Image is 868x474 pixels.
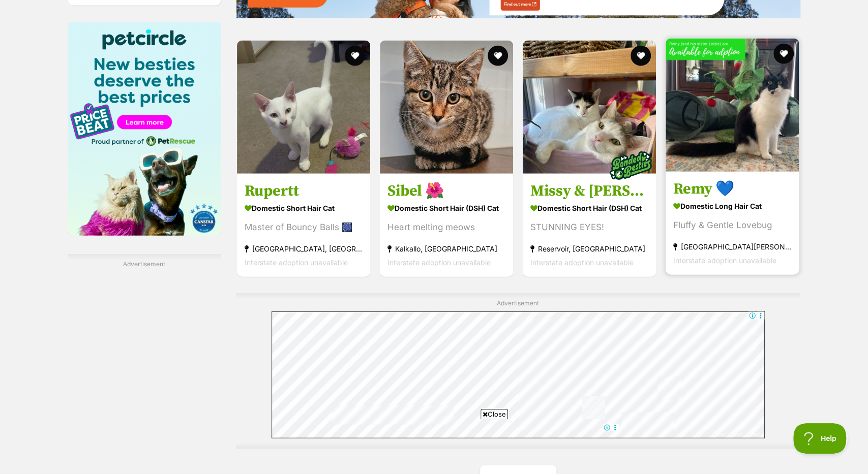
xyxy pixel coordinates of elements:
a: Missy & [PERSON_NAME] 🌷🐈 Domestic Short Hair (DSH) Cat STUNNING EYES! Reservoir, [GEOGRAPHIC_DATA... [523,174,656,277]
span: Interstate adoption unavailable [387,258,491,267]
iframe: Advertisement [272,311,765,438]
span: Close [481,409,508,419]
img: bonded besties [605,140,656,191]
h3: Rupertt [245,181,363,201]
h3: Remy 💙 [673,179,791,199]
span: Interstate adoption unavailable [673,256,776,265]
img: Sibel 🌺 - Domestic Short Hair (DSH) Cat [380,41,513,174]
a: Remy 💙 Domestic Long Hair Cat Fluffy & Gentle Lovebug [GEOGRAPHIC_DATA][PERSON_NAME][GEOGRAPHIC_D... [666,172,799,275]
img: Remy 💙 - Domestic Long Hair Cat [666,39,799,172]
strong: Domestic Short Hair Cat [245,201,363,215]
iframe: Help Scout Beacon - Open [793,423,848,454]
img: Missy & Pablo 🌷🐈 - Domestic Short Hair (DSH) Cat [523,41,656,174]
iframe: Advertisement [249,423,619,469]
button: favourite [345,46,365,66]
span: Interstate adoption unavailable [530,258,634,267]
strong: Domestic Short Hair (DSH) Cat [530,201,648,215]
img: Pet Circle promo banner [68,22,221,236]
a: Rupertt Domestic Short Hair Cat Master of Bouncy Balls 🎆 [GEOGRAPHIC_DATA], [GEOGRAPHIC_DATA] Int... [237,174,370,277]
button: favourite [631,46,651,66]
a: Sibel 🌺 Domestic Short Hair (DSH) Cat Heart melting meows Kalkallo, [GEOGRAPHIC_DATA] Interstate ... [380,174,513,277]
strong: [GEOGRAPHIC_DATA][PERSON_NAME][GEOGRAPHIC_DATA] [673,240,791,254]
span: Interstate adoption unavailable [245,258,348,267]
h3: Missy & [PERSON_NAME] 🌷🐈 [530,181,648,201]
div: Heart melting meows [387,220,505,234]
div: Master of Bouncy Balls 🎆 [245,220,363,234]
strong: Domestic Short Hair (DSH) Cat [387,201,505,215]
div: Advertisement [236,293,800,449]
h3: Sibel 🌺 [387,181,505,201]
button: favourite [774,44,794,64]
div: Fluffy & Gentle Lovebug [673,218,791,232]
strong: Reservoir, [GEOGRAPHIC_DATA] [530,242,648,256]
strong: Domestic Long Hair Cat [673,199,791,213]
div: STUNNING EYES! [530,220,648,234]
button: favourite [488,46,508,66]
strong: [GEOGRAPHIC_DATA], [GEOGRAPHIC_DATA] [245,242,363,256]
strong: Kalkallo, [GEOGRAPHIC_DATA] [387,242,505,256]
img: Rupertt - Domestic Short Hair Cat [237,41,370,174]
